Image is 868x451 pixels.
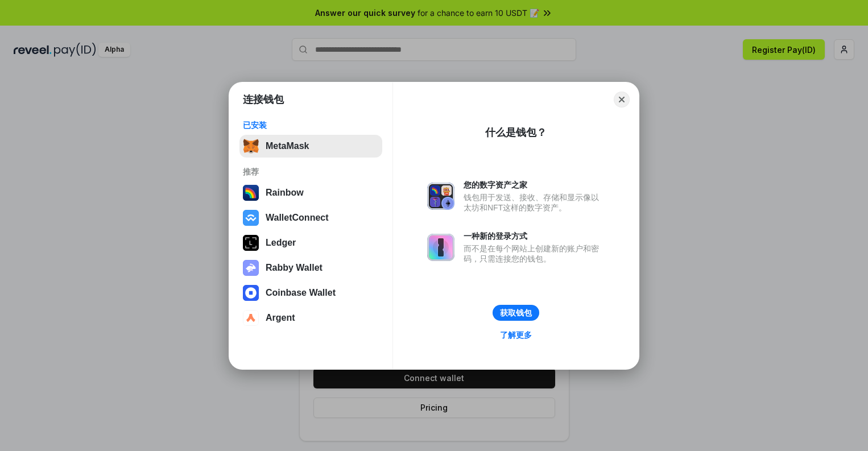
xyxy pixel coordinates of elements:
button: MetaMask [239,135,382,158]
div: Ledger [266,238,296,248]
div: 一种新的登录方式 [464,231,605,241]
img: svg+xml,%3Csvg%20width%3D%2228%22%20height%3D%2228%22%20viewBox%3D%220%200%2028%2028%22%20fill%3D... [243,310,259,326]
div: MetaMask [266,141,309,151]
button: Rainbow [239,181,382,204]
button: WalletConnect [239,206,382,229]
a: 了解更多 [493,328,539,342]
img: svg+xml,%3Csvg%20width%3D%2228%22%20height%3D%2228%22%20viewBox%3D%220%200%2028%2028%22%20fill%3D... [243,285,259,301]
button: Coinbase Wallet [239,282,382,304]
img: svg+xml,%3Csvg%20xmlns%3D%22http%3A%2F%2Fwww.w3.org%2F2000%2Fsvg%22%20fill%3D%22none%22%20viewBox... [427,183,454,210]
div: Rabby Wallet [266,263,323,273]
img: svg+xml,%3Csvg%20xmlns%3D%22http%3A%2F%2Fwww.w3.org%2F2000%2Fsvg%22%20fill%3D%22none%22%20viewBox... [427,234,454,261]
button: Close [614,92,630,107]
img: svg+xml,%3Csvg%20xmlns%3D%22http%3A%2F%2Fwww.w3.org%2F2000%2Fsvg%22%20width%3D%2228%22%20height%3... [243,235,259,251]
div: Coinbase Wallet [266,288,336,298]
div: 什么是钱包？ [485,126,547,139]
h1: 连接钱包 [243,93,284,106]
div: 获取钱包 [500,308,532,318]
img: svg+xml,%3Csvg%20width%3D%2228%22%20height%3D%2228%22%20viewBox%3D%220%200%2028%2028%22%20fill%3D... [243,210,259,226]
div: 您的数字资产之家 [464,180,605,190]
button: Rabby Wallet [239,256,382,279]
button: Ledger [239,231,382,254]
div: 钱包用于发送、接收、存储和显示像以太坊和NFT这样的数字资产。 [464,192,605,213]
img: svg+xml,%3Csvg%20fill%3D%22none%22%20height%3D%2233%22%20viewBox%3D%220%200%2035%2033%22%20width%... [243,138,259,154]
div: 已安装 [243,120,379,130]
button: 获取钱包 [493,305,539,321]
div: 了解更多 [500,330,532,340]
div: WalletConnect [266,213,329,223]
button: Argent [239,307,382,329]
img: svg+xml,%3Csvg%20xmlns%3D%22http%3A%2F%2Fwww.w3.org%2F2000%2Fsvg%22%20fill%3D%22none%22%20viewBox... [243,260,259,276]
img: svg+xml,%3Csvg%20width%3D%22120%22%20height%3D%22120%22%20viewBox%3D%220%200%20120%20120%22%20fil... [243,185,259,201]
div: 而不是在每个网站上创建新的账户和密码，只需连接您的钱包。 [464,243,605,264]
div: 推荐 [243,167,379,177]
div: Rainbow [266,188,304,198]
div: Argent [266,313,295,323]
